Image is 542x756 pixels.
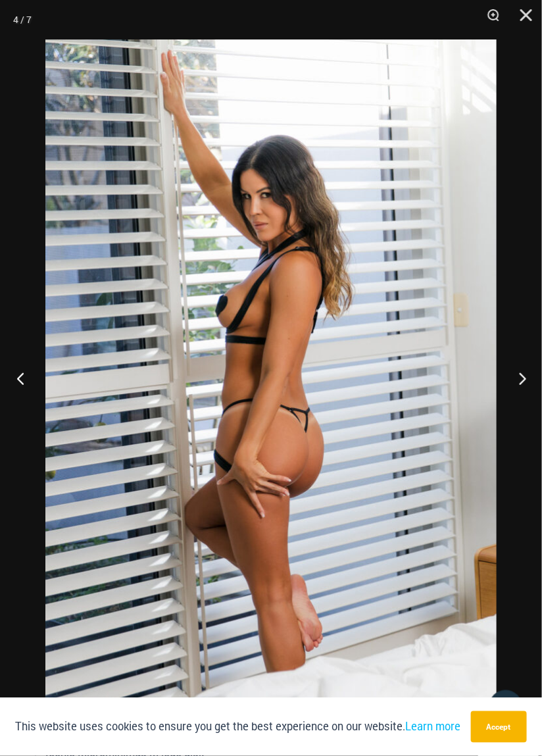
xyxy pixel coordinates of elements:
p: This website uses cookies to ensure you get the best experience on our website. [16,718,461,736]
button: Next [493,345,542,411]
img: Truth or Dare Black 1905 Bodysuit 611 Micro 06 [45,39,497,717]
div: 4 / 7 [13,10,32,30]
a: Learn more [406,720,461,734]
button: Accept [471,711,527,743]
